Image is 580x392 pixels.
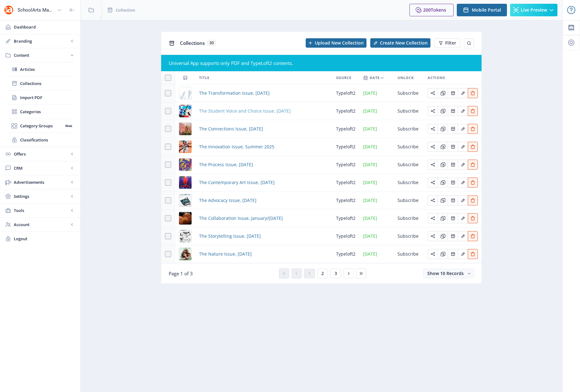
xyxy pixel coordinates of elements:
[394,84,424,102] td: Subscribe
[428,161,438,167] a: Edit page
[521,8,547,13] span: Live Preview
[335,271,337,276] span: 3
[468,125,478,131] a: Edit page
[332,102,359,120] td: typeloft2
[458,179,468,185] a: Edit page
[458,90,468,96] a: Edit page
[359,120,394,138] td: [DATE]
[431,7,446,13] span: Tokens
[468,233,478,239] a: Edit page
[359,138,394,156] td: [DATE]
[199,215,283,222] a: The Collaboration Issue, January/[DATE]
[179,194,192,207] img: a4271694-0c87-4a09-9142-d883a85e28a1.png
[448,108,458,114] a: Edit page
[304,269,315,278] button: 1
[330,269,341,278] button: 3
[458,143,468,149] a: Edit page
[332,227,359,245] td: typeloft2
[438,143,448,149] a: Edit page
[6,133,74,147] a: Classifications
[199,74,209,82] span: Title
[199,125,263,133] a: The Connections Issue, [DATE]
[448,125,458,131] a: Edit page
[116,7,135,13] span: Collection
[428,251,438,257] a: Edit page
[315,40,364,45] span: Upload New Collection
[438,251,448,257] a: Edit page
[6,105,74,119] a: Categories
[468,215,478,221] a: Edit page
[20,123,63,129] span: Category Groups
[438,197,448,203] a: Edit page
[6,91,74,104] a: Import PDF
[179,248,192,260] img: 784aec82-15c6-4f83-95ee-af48e2a7852c.png
[448,197,458,203] a: Edit page
[428,179,438,185] a: Edit page
[458,215,468,221] a: Edit page
[199,250,252,258] span: The Nature Issue, [DATE]
[359,209,394,227] td: [DATE]
[169,60,474,66] div: Universal App supports only PDF and TypeLoft2 contents.
[179,87,192,99] img: cover.jpg
[336,74,351,82] span: Source
[207,40,216,46] span: 30
[14,38,69,44] span: Branding
[199,232,261,240] a: The Storytelling Issue, [DATE]
[434,38,460,48] button: Filter
[179,105,192,117] img: 747699b0-7c6b-4e62-84a7-c61ccaa2d4d3.png
[4,5,14,15] img: properties.app_icon.png
[448,179,458,185] a: Edit page
[428,233,438,239] a: Edit page
[438,90,448,96] a: Edit page
[199,197,256,204] a: The Advocacy Issue, [DATE]
[199,107,291,115] a: The Student Voice and Choice Issue, [DATE]
[438,179,448,185] a: Edit page
[359,192,394,209] td: [DATE]
[394,120,424,138] td: Subscribe
[306,38,366,48] button: Upload New Collection
[458,233,468,239] a: Edit page
[179,158,192,171] img: 8e2b6bbf-8dae-414b-a6f5-84a18bbcfe9b.png
[199,161,253,168] a: The Process Issue, [DATE]
[448,161,458,167] a: Edit page
[321,271,324,276] span: 2
[428,108,438,114] a: Edit page
[448,251,458,257] a: Edit page
[359,174,394,192] td: [DATE]
[332,84,359,102] td: typeloft2
[308,271,311,276] span: 1
[6,77,74,90] a: Collections
[438,108,448,114] a: Edit page
[458,125,468,131] a: Edit page
[180,40,205,46] span: Collections
[458,197,468,203] a: Edit page
[394,245,424,263] td: Subscribe
[468,179,478,185] a: Edit page
[445,40,456,45] span: Filter
[472,8,501,13] span: Mobile Portal
[427,270,464,276] span: Show 10 Records
[14,207,69,214] span: Tools
[438,215,448,221] a: Edit page
[370,38,430,48] button: Create New Collection
[199,143,274,151] a: The Innovation Issue, Summer 2025
[20,109,74,115] span: Categories
[458,251,468,257] a: Edit page
[448,233,458,239] a: Edit page
[438,161,448,167] a: Edit page
[199,179,275,186] a: The Contemporary Art Issue, [DATE]
[6,119,74,133] a: Category GroupsWeb
[20,137,74,143] span: Classifications
[14,151,69,157] span: Offers
[428,125,438,131] a: Edit page
[394,227,424,245] td: Subscribe
[359,102,394,120] td: [DATE]
[317,269,328,278] button: 2
[332,120,359,138] td: typeloft2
